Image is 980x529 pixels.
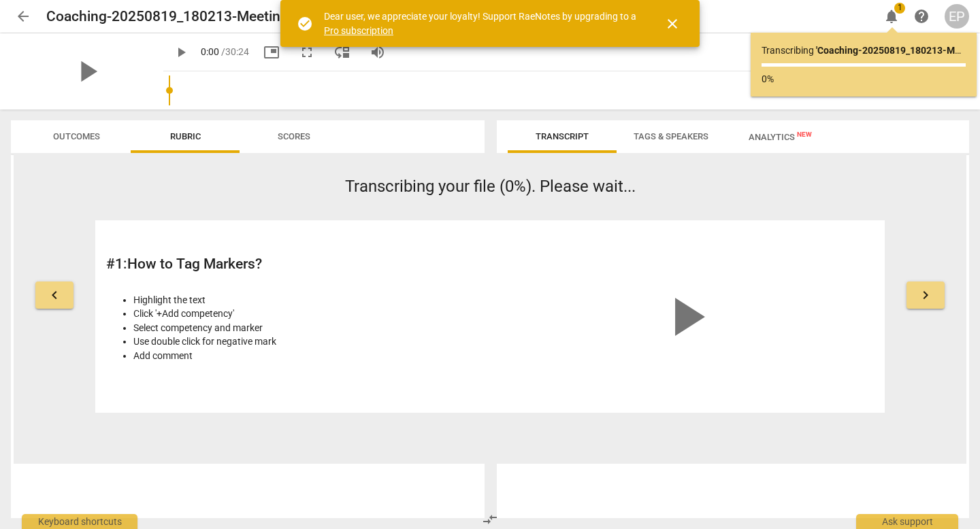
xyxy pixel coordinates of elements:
[169,40,193,65] button: Play
[46,287,63,303] span: keyboard_arrow_left
[53,131,100,141] span: Outcomes
[173,44,189,61] span: play_arrow
[133,349,483,363] li: Add comment
[263,44,280,61] span: picture_in_picture
[536,131,589,141] span: Transcript
[482,511,498,528] span: compare_arrows
[656,7,689,40] button: Close
[879,4,904,29] button: Notifications
[894,3,905,14] span: 1
[170,131,201,141] span: Rubric
[324,10,640,37] div: Dear user, we appreciate your loyalty! Support RaeNotes by upgrading to a
[883,8,900,24] span: notifications
[259,40,284,65] button: Picture in picture
[913,8,930,24] span: help
[106,256,483,273] h2: # 1 : How to Tag Markers?
[856,514,958,529] div: Ask support
[653,284,719,349] span: play_arrow
[297,16,313,32] span: check_circle
[945,4,969,29] button: EP
[15,8,31,24] span: arrow_back
[299,44,315,61] span: fullscreen
[324,25,393,36] a: Pro subscription
[634,131,708,141] span: Tags & Speakers
[762,44,966,58] p: Transcribing ...
[133,307,483,321] li: Click '+Add competency'
[334,44,350,61] span: move_down
[797,131,812,138] span: New
[22,514,137,529] div: Keyboard shortcuts
[221,46,249,57] span: / 30:24
[365,40,390,65] button: Volume
[917,287,934,303] span: keyboard_arrow_right
[295,40,319,65] button: Fullscreen
[133,321,483,335] li: Select competency and marker
[909,4,934,29] a: Help
[749,132,812,142] span: Analytics
[664,16,681,32] span: close
[46,8,357,25] h2: Coaching-20250819_180213-Meeting Recording
[345,177,636,196] span: Transcribing your file (0%). Please wait...
[133,293,483,307] li: Highlight the text
[370,44,386,61] span: volume_up
[278,131,310,141] span: Scores
[762,72,966,86] p: 0%
[133,335,483,349] li: Use double click for negative mark
[201,46,219,57] span: 0:00
[69,54,105,89] span: play_arrow
[330,40,355,65] button: View player as separate pane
